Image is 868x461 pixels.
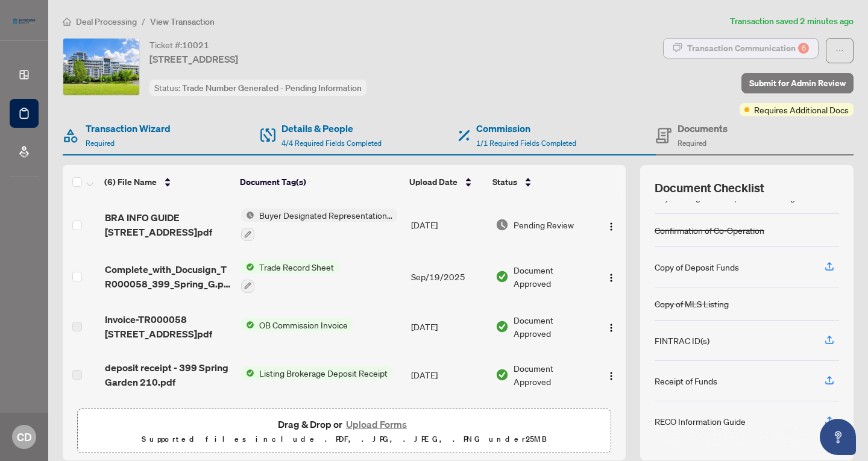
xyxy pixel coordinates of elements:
th: Upload Date [404,165,488,199]
button: Logo [602,365,621,384]
img: Status Icon [241,260,254,274]
img: Document Status [495,270,509,283]
img: Logo [606,222,616,231]
div: FINTRAC ID(s) [655,334,709,347]
img: Logo [606,273,616,283]
button: Logo [602,267,621,286]
div: Transaction Communication [687,39,809,58]
span: Status [492,175,517,189]
h4: Transaction Wizard [86,121,171,136]
span: Invoice-TR000058 [STREET_ADDRESS]pdf [105,312,231,341]
div: Confirmation of Co-Operation [655,224,764,237]
button: Open asap [820,419,856,455]
th: (6) File Name [99,165,235,199]
img: Status Icon [241,366,254,380]
img: Status Icon [241,318,254,331]
button: Transaction Communication6 [663,38,819,58]
h4: Commission [476,121,576,136]
div: 6 [798,43,809,54]
button: Status IconTrade Record Sheet [241,260,339,293]
span: Document Checklist [655,180,764,196]
span: CD [17,428,32,445]
span: Requires Additional Docs [754,103,849,116]
div: RECO Information Guide [655,415,746,428]
article: Transaction saved 2 minutes ago [730,14,854,28]
img: Logo [606,323,616,333]
span: Document Approved [514,362,591,388]
span: Required [678,139,706,148]
td: [DATE] [406,351,491,399]
div: Copy of Deposit Funds [655,260,739,274]
span: Required [86,139,115,148]
button: Status IconOB Commission Invoice [241,318,353,331]
span: 10021 [182,40,209,51]
td: [DATE] [406,199,491,251]
span: 4/4 Required Fields Completed [281,139,382,148]
span: Listing Brokerage Deposit Receipt [254,366,392,380]
span: Buyer Designated Representation Agreement [254,209,397,222]
span: Upload Date [409,175,458,189]
p: Supported files include .PDF, .JPG, .JPEG, .PNG under 25 MB [85,432,603,447]
th: Document Tag(s) [235,165,404,199]
span: Submit for Admin Review [749,74,846,93]
span: Document Approved [514,263,591,290]
span: ellipsis [835,46,844,55]
div: Receipt of Funds [655,374,717,387]
img: Document Status [495,368,509,381]
h4: Documents [678,121,728,136]
span: 1/1 Required Fields Completed [476,139,576,148]
span: Trade Number Generated - Pending Information [182,83,362,93]
span: Complete_with_Docusign_TR000058_399_Spring_G.pdf [105,262,231,291]
span: OB Commission Invoice [254,318,353,331]
h4: Details & People [281,121,382,136]
span: Pending Review [514,218,574,231]
td: Sep/19/2025 [406,251,491,303]
img: Document Status [495,320,509,333]
span: Trade Record Sheet [254,260,339,274]
span: Drag & Drop orUpload FormsSupported files include .PDF, .JPG, .JPEG, .PNG under25MB [78,409,611,454]
span: [STREET_ADDRESS] [149,52,238,66]
img: Logo [606,371,616,381]
span: Document Approved [514,313,591,340]
th: Status [488,165,593,199]
span: BRA INFO GUIDE [STREET_ADDRESS]pdf [105,210,231,239]
td: [DATE] [406,303,491,351]
button: Upload Forms [342,416,410,432]
span: (6) File Name [104,175,157,189]
button: Logo [602,215,621,234]
div: Ticket #: [149,38,209,52]
img: logo [10,15,39,27]
img: Status Icon [241,209,254,222]
span: deposit receipt - 399 Spring Garden 210.pdf [105,360,231,389]
button: Submit for Admin Review [741,73,854,93]
button: Status IconBuyer Designated Representation Agreement [241,209,397,241]
button: Logo [602,317,621,336]
div: Copy of MLS Listing [655,297,729,310]
button: Status IconListing Brokerage Deposit Receipt [241,366,392,380]
div: Status: [149,80,366,96]
img: IMG-C12241173_1.jpg [63,39,139,95]
li: / [142,14,145,28]
img: Document Status [495,218,509,231]
span: Deal Processing [76,16,137,27]
span: View Transaction [150,16,215,27]
span: Drag & Drop or [278,416,410,432]
td: [DATE] [406,399,491,445]
span: home [63,17,71,26]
